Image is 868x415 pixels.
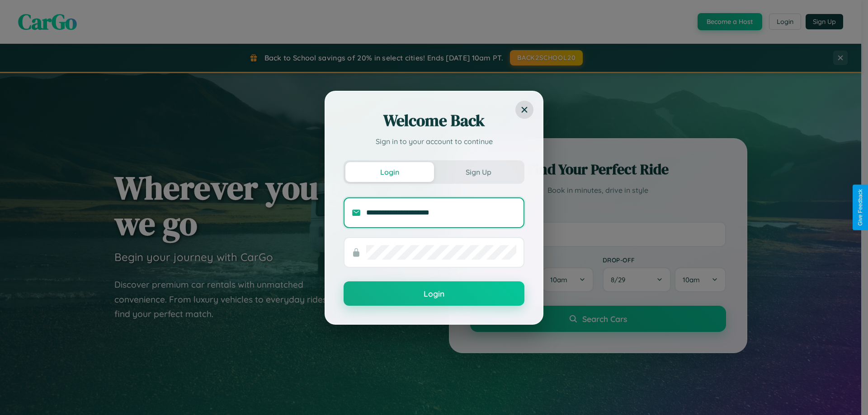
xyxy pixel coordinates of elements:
[344,110,524,131] h2: Welcome Back
[434,162,523,182] button: Sign Up
[345,162,434,182] button: Login
[344,281,524,306] button: Login
[857,189,863,226] div: Give Feedback
[344,136,524,147] p: Sign in to your account to continue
